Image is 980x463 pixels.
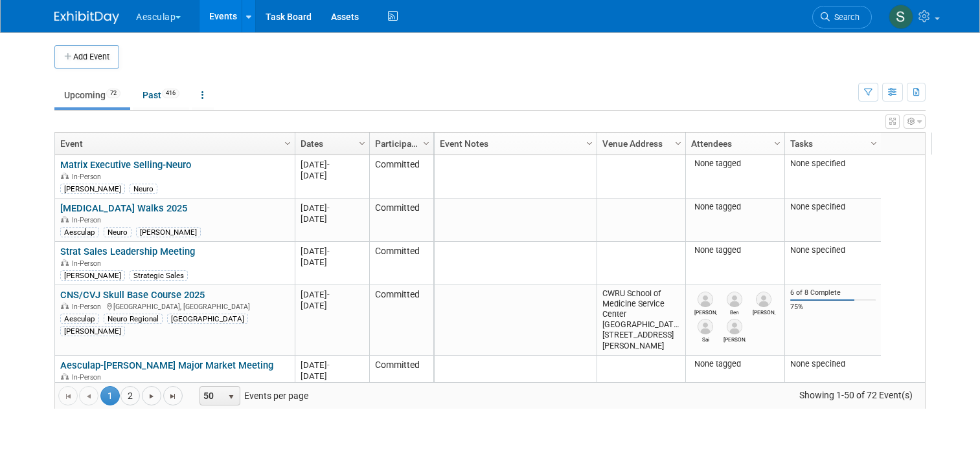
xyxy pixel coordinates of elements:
[790,133,872,155] a: Tasks
[301,300,363,311] div: [DATE]
[301,213,363,224] div: [DATE]
[727,319,742,334] img: Kevin McEligot
[60,326,125,336] div: [PERSON_NAME]
[106,89,120,98] span: 72
[301,289,363,300] div: [DATE]
[79,386,98,405] a: Go to the previous page
[301,133,361,155] a: Dates
[104,314,163,324] div: Neuro Regional
[200,387,222,405] span: 50
[790,202,876,212] div: None specified
[698,319,713,334] img: Sai Ivaturi
[753,307,775,316] div: Trevor Smith
[356,133,370,152] a: Column Settings
[790,158,876,169] div: None specified
[357,138,367,149] span: Column Settings
[60,133,286,155] a: Event
[327,160,330,169] span: -
[84,391,94,402] span: Go to the previous page
[60,289,205,301] a: CNS/CVJ Skull Base Course 2025
[72,259,105,268] span: In-Person
[672,133,686,152] a: Column Settings
[104,227,131,237] div: Neuro
[282,138,293,149] span: Column Settings
[691,158,780,169] div: None tagged
[790,303,876,312] div: 75%
[167,314,248,324] div: [GEOGRAPHIC_DATA]
[61,373,69,380] img: In-Person Event
[60,246,195,257] a: Strat Sales Leadership Meeting
[54,83,130,107] a: Upcoming72
[327,290,330,299] span: -
[63,391,73,402] span: Go to the first page
[301,371,363,382] div: [DATE]
[226,392,236,402] span: select
[58,386,78,405] a: Go to the first page
[327,360,330,370] span: -
[301,170,363,181] div: [DATE]
[602,133,677,155] a: Venue Address
[867,133,882,152] a: Column Settings
[162,89,179,98] span: 416
[120,386,140,405] a: 2
[133,83,189,107] a: Past416
[369,242,433,285] td: Committed
[61,303,69,309] img: In-Person Event
[691,245,780,255] div: None tagged
[772,138,782,149] span: Column Settings
[691,359,780,369] div: None tagged
[694,334,717,343] div: Sai Ivaturi
[60,159,191,171] a: Matrix Executive Selling-Neuro
[440,133,588,155] a: Event Notes
[756,292,771,307] img: Trevor Smith
[72,173,105,181] span: In-Person
[72,303,105,311] span: In-Person
[301,159,363,170] div: [DATE]
[724,307,746,316] div: Ben Hall
[301,202,363,213] div: [DATE]
[673,138,683,149] span: Column Settings
[790,245,876,255] div: None specified
[54,11,119,24] img: ExhibitDay
[694,307,717,316] div: Matthew Schmittel
[183,386,321,405] span: Events per page
[61,173,69,179] img: In-Person Event
[889,5,913,29] img: Sara Hurson
[583,133,597,152] a: Column Settings
[812,6,872,28] a: Search
[60,270,125,281] div: [PERSON_NAME]
[60,184,125,194] div: [PERSON_NAME]
[597,285,685,356] td: CWRU School of Medicine Service Center [GEOGRAPHIC_DATA][STREET_ADDRESS][PERSON_NAME]
[369,285,433,356] td: Committed
[72,373,105,382] span: In-Person
[327,203,330,213] span: -
[61,259,69,266] img: In-Person Event
[136,227,201,237] div: [PERSON_NAME]
[163,386,183,405] a: Go to the last page
[691,133,776,155] a: Attendees
[771,133,785,152] a: Column Settings
[375,133,425,155] a: Participation
[60,301,289,312] div: [GEOGRAPHIC_DATA], [GEOGRAPHIC_DATA]
[369,356,433,399] td: Committed
[790,288,876,297] div: 6 of 8 Complete
[788,386,925,404] span: Showing 1-50 of 72 Event(s)
[100,386,120,405] span: 1
[727,292,742,307] img: Ben Hall
[301,257,363,268] div: [DATE]
[61,216,69,222] img: In-Person Event
[301,360,363,371] div: [DATE]
[724,334,746,343] div: Kevin McEligot
[369,155,433,199] td: Committed
[130,270,188,281] div: Strategic Sales
[584,138,595,149] span: Column Settings
[168,391,178,402] span: Go to the last page
[698,292,713,307] img: Matthew Schmittel
[142,386,161,405] a: Go to the next page
[421,138,431,149] span: Column Settings
[830,12,860,22] span: Search
[420,133,434,152] a: Column Settings
[130,184,157,194] div: Neuro
[60,227,99,237] div: Aesculap
[790,359,876,369] div: None specified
